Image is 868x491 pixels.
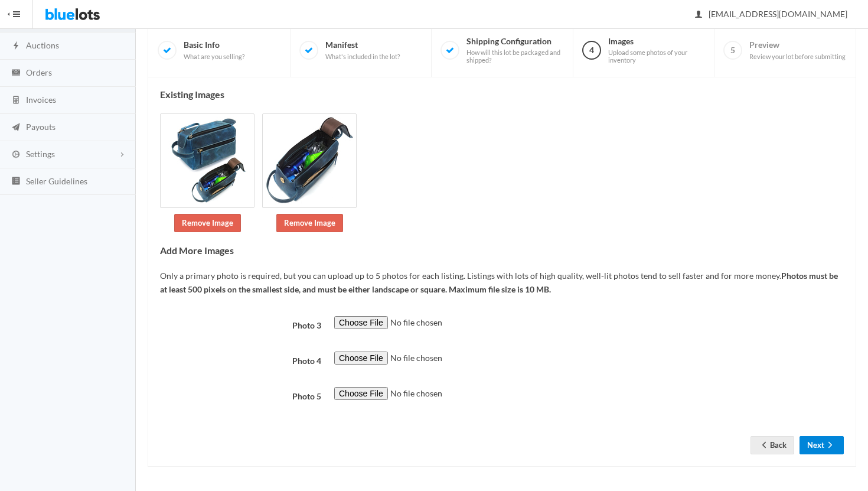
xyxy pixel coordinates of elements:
[10,95,22,106] ion-icon: calculator
[824,440,836,451] ion-icon: arrow forward
[26,67,52,77] span: Orders
[160,113,254,208] img: 2cb40307-edc2-4106-8f7b-1255d31925c1-1657679579.jpg
[160,89,844,100] h4: Existing Images
[184,53,244,61] span: What are you selling?
[608,36,705,64] span: Images
[723,41,742,60] span: 5
[262,113,357,208] img: 3c86b072-5cc6-4264-8e8d-ae140439d69f-1657679580.jpg
[26,176,87,186] span: Seller Guidelines
[750,436,794,454] a: arrow backBack
[174,214,241,232] a: Remove Image
[582,41,601,60] span: 4
[749,40,846,60] span: Preview
[26,40,59,50] span: Auctions
[466,36,563,64] span: Shipping Configuration
[184,40,244,60] span: Basic Info
[276,214,343,232] a: Remove Image
[154,316,328,333] label: Photo 3
[154,387,328,404] label: Photo 5
[325,53,400,61] span: What's included in the lot?
[26,122,56,132] span: Payouts
[154,352,328,368] label: Photo 4
[466,48,563,64] span: How will this lot be packaged and shipped?
[325,40,400,60] span: Manifest
[749,53,846,61] span: Review your lot before submitting
[696,9,847,19] span: [EMAIL_ADDRESS][DOMAIN_NAME]
[608,48,705,64] span: Upload some photos of your inventory
[10,68,22,79] ion-icon: cash
[160,271,838,294] b: Photos must be at least 500 pixels on the smallest side, and must be either landscape or square. ...
[26,95,56,105] span: Invoices
[10,176,22,187] ion-icon: list box
[10,41,22,52] ion-icon: flash
[10,122,22,134] ion-icon: paper plane
[758,440,770,451] ion-icon: arrow back
[160,269,844,296] p: Only a primary photo is required, but you can upload up to 5 photos for each listing. Listings wi...
[26,149,55,159] span: Settings
[800,436,844,454] button: Nextarrow forward
[160,245,844,256] h4: Add More Images
[693,9,704,21] ion-icon: person
[10,149,22,161] ion-icon: cog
